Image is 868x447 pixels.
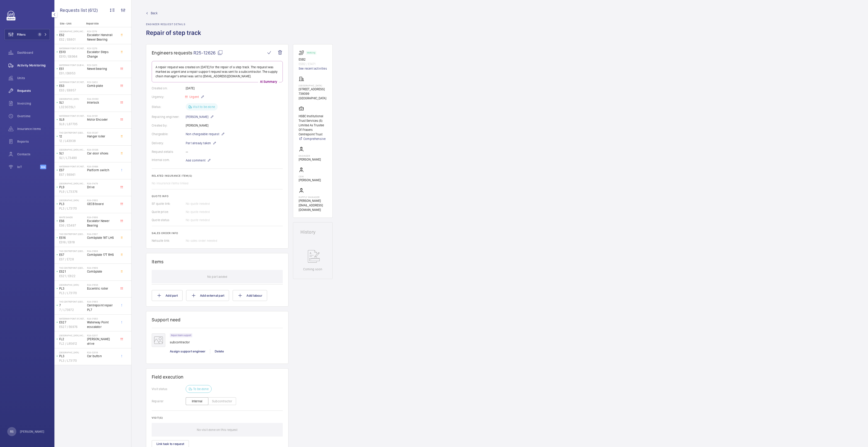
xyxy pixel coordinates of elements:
[146,29,204,44] h1: Repair of step track
[59,317,85,320] p: Waterway Point (FC Retail)
[87,317,117,320] h2: R24-01950
[87,351,117,354] h2: R24-02018
[59,189,85,194] p: PL9 / L73376
[87,182,117,185] h2: R24-01479
[87,81,117,83] h2: R23-12453
[299,62,327,66] p: ESB2 / E1471
[197,423,237,437] p: No visit done on this request
[59,300,85,303] p: The Centrepoint ([GEOGRAPHIC_DATA])
[59,165,85,168] p: Waterway Point (FC Retail)
[59,269,85,274] p: ES21
[59,354,85,358] p: PL3
[60,7,88,13] span: Requests list
[210,349,228,354] div: Delete
[299,154,321,157] p: Engineer
[299,157,321,162] p: [PERSON_NAME]
[59,233,85,235] p: The Centrepoint ([GEOGRAPHIC_DATA])
[186,397,208,405] button: Internal
[188,95,199,99] span: Urgent
[186,158,205,163] span: Add comment
[17,88,50,93] span: Requests
[59,235,85,240] p: ES16
[193,387,209,391] p: To be done
[59,131,85,134] p: The Centrepoint ([GEOGRAPHIC_DATA])
[59,337,85,341] p: FL2
[59,117,85,122] p: SL8
[156,65,279,78] p: A repair request was created on [DATE] for the repair of a step track. The request was marked as ...
[186,290,229,301] button: Add external part
[152,195,283,198] h2: Quote info
[59,172,85,177] p: ES7 / E6961
[300,230,325,234] h1: History
[59,202,85,206] p: PL3
[59,37,85,42] p: ES2 / E6801
[59,139,85,143] p: 12 / L43938
[59,88,85,93] p: ES3 / E6957
[59,303,85,308] p: 7
[299,114,327,137] p: HSBC Institutional Trust Services (S) Limited As Trustee Of Frasers Centrepoint Trust
[87,33,117,42] span: Escalator Handrail Newer Bearing
[87,283,117,286] h2: R24-01856
[59,54,85,59] p: ES10 / E6964
[170,349,205,353] span: Assign support engineer
[59,334,85,337] p: [GEOGRAPHIC_DATA] (MCST)
[10,429,14,434] p: RS
[87,64,117,66] h2: R23-12415
[59,223,85,228] p: ES6 / E5497
[87,286,117,291] span: Eccentric roller
[17,139,50,144] span: Reports
[87,98,117,100] h2: R24-00080
[146,23,204,26] h2: Engineer request details
[59,105,85,109] p: L32307/SL1
[152,174,283,177] h2: Related insurance item(s)
[59,122,85,126] p: SL8 / L87705
[59,83,85,88] p: ES3
[299,84,327,87] p: [GEOGRAPHIC_DATA]
[59,216,85,219] p: White Sands
[59,151,85,156] p: SL1
[258,79,279,84] p: AI Summary
[299,196,327,198] p: Supply manager
[59,266,85,269] p: The Centrepoint ([GEOGRAPHIC_DATA])
[208,397,236,405] button: Subcontractor
[59,291,85,295] p: PL3 / L73170
[87,334,117,337] h2: R24-02017
[87,165,117,168] h2: R24-00694
[17,76,50,80] span: Units
[186,132,219,136] span: Non chargeable request
[87,66,117,71] span: Newel bearing
[151,11,158,15] span: Back
[299,87,327,91] p: [STREET_ADDRESS]
[87,185,117,189] span: Drive
[59,66,85,71] p: ES1
[59,148,85,151] p: [GEOGRAPHIC_DATA] (MCST)
[171,335,191,336] p: Repair team support
[152,374,283,380] h1: Field execution
[59,81,85,83] p: Waterway Point (FC Retail)
[87,252,117,257] span: Combplate 17T RHS
[299,178,321,182] p: [PERSON_NAME]
[87,250,117,252] h2: R24-01608
[59,50,85,54] p: ES10
[59,47,85,50] p: Waterway Point (FC Retail)
[59,206,85,211] p: PL3 / L73170
[5,29,50,40] button: Filters1
[86,22,116,25] p: Repair title
[299,137,327,141] a: Comprehensive
[170,340,195,344] p: subcontractor
[299,198,327,212] p: [PERSON_NAME][EMAIL_ADDRESS][DOMAIN_NAME]
[87,148,117,151] h2: R24-00595
[59,33,85,37] p: ES2
[59,283,85,286] p: [GEOGRAPHIC_DATA]
[59,274,85,278] p: ES21 / E822
[193,50,223,56] span: R25-12626
[87,233,117,235] h2: R24-01607
[17,165,40,169] span: IoT
[299,57,327,62] p: ESB2
[17,127,50,131] span: Insurance items
[307,52,315,54] p: Working
[38,33,41,36] span: 1
[87,300,117,303] h2: R24-01903
[152,50,193,56] span: Engineers requests
[152,232,283,235] h2: Sales order info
